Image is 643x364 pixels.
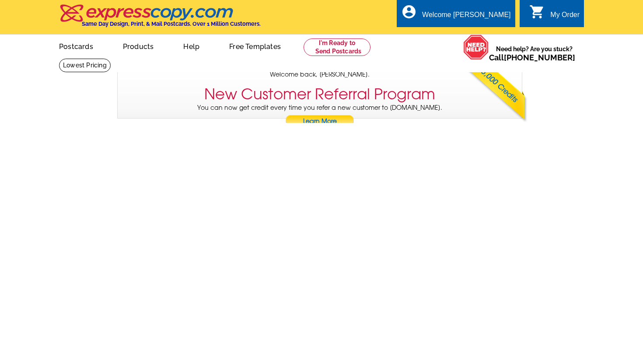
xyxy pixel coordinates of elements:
[489,53,575,62] span: Call
[45,35,107,56] a: Postcards
[118,103,522,128] p: You can now get credit every time you refer a new customer to [DOMAIN_NAME].
[504,53,575,62] a: [PHONE_NUMBER]
[529,10,580,21] a: shopping_cart My Order
[489,45,580,62] span: Need help? Are you stuck?
[109,35,168,56] a: Products
[204,85,435,103] h3: New Customer Referral Program
[529,4,545,20] i: shopping_cart
[59,10,261,27] a: Same Day Design, Print, & Mail Postcards. Over 1 Million Customers.
[285,115,354,128] a: Learn More
[401,4,417,20] i: account_circle
[82,21,261,27] h4: Same Day Design, Print, & Mail Postcards. Over 1 Million Customers.
[422,11,510,23] div: Welcome [PERSON_NAME]
[270,70,370,79] span: Welcome back, [PERSON_NAME].
[550,11,580,23] div: My Order
[169,35,213,56] a: Help
[463,35,489,60] img: help
[215,35,295,56] a: Free Templates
